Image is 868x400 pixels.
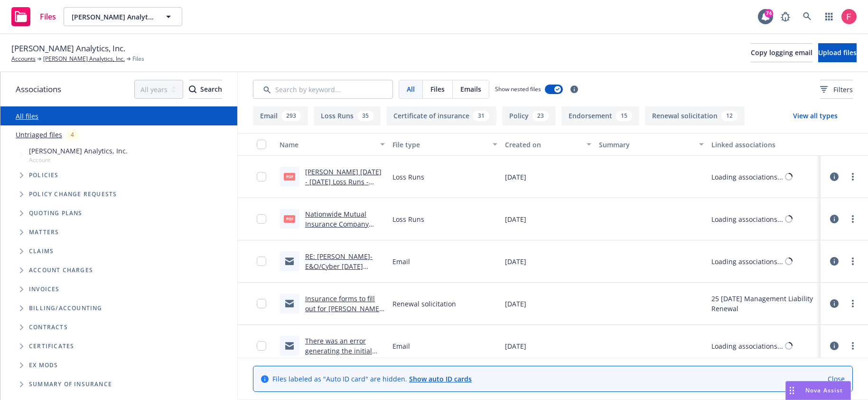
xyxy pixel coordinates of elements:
button: Summary [595,133,708,156]
div: Loading associations... [711,214,783,224]
span: Quoting plans [29,210,83,216]
a: Nationwide Mutual Insurance Company Cyber D&O ML [DATE] - [DATE] Loss Runs - Valued [DATE].PDF [305,210,379,258]
span: Renewal solicitation [392,299,456,309]
button: Filters [820,80,853,99]
svg: Search [189,86,196,93]
span: [PERSON_NAME] Analytics, Inc. [29,146,128,156]
button: Endorsement [561,106,639,125]
span: Files [132,55,144,63]
span: Policy change requests [29,191,117,197]
button: Email [253,106,308,125]
span: Ex Mods [29,362,58,368]
div: File type [392,140,487,150]
a: Close [828,374,845,384]
a: more [847,256,859,267]
a: Files [8,3,60,30]
div: Drag to move [786,381,798,400]
div: Created on [505,140,581,150]
span: Invoices [29,286,60,292]
div: Linked associations [711,140,817,150]
span: Files [40,13,56,20]
div: 23 [532,111,549,121]
span: Nova Assist [805,386,843,394]
button: SearchSearch [189,80,222,99]
div: Summary [599,140,694,150]
button: View all types [778,106,853,125]
span: Summary of insurance [29,381,112,387]
a: more [847,213,859,225]
span: Policies [29,172,59,178]
span: Matters [29,229,59,235]
span: Billing/Accounting [29,305,103,311]
span: Upload files [818,48,857,57]
div: 12 [721,111,737,121]
button: Created on [501,133,595,156]
span: Files [430,84,445,94]
button: Name [276,133,389,156]
a: more [847,340,859,352]
div: Tree Example [0,144,237,299]
span: Claims [29,248,54,254]
input: Select all [257,140,266,149]
span: [DATE] [505,257,526,267]
div: 4 [66,129,79,140]
input: Toggle Row Selected [257,214,266,224]
a: RE: [PERSON_NAME]- E&O/Cyber [DATE] Renewal- Apps to Placement Team [305,252,373,291]
span: [PERSON_NAME] Analytics, Inc. [11,42,125,55]
span: Loss Runs [392,214,424,224]
a: Insurance forms to fill out for [PERSON_NAME] Analytics_ Inc_.msg [305,294,382,323]
a: more [847,298,859,309]
span: All [407,84,415,94]
div: Loading associations... [711,172,783,182]
span: Contracts [29,324,68,330]
a: All files [16,112,38,121]
span: Emails [460,84,481,94]
span: [DATE] [505,172,526,182]
a: Untriaged files [16,130,62,140]
span: Certificates [29,343,74,349]
button: Copy logging email [751,43,812,62]
span: Loss Runs [392,172,424,182]
span: [DATE] [505,214,526,224]
span: Copy logging email [751,48,812,57]
button: Policy [502,106,556,125]
span: Email [392,341,410,351]
input: Toggle Row Selected [257,257,266,266]
span: Filters [820,85,853,95]
div: Search [189,80,222,98]
div: Loading associations... [711,341,783,351]
button: Certificate of insurance [386,106,496,125]
span: Associations [16,83,61,95]
div: 293 [281,111,301,121]
div: 35 [357,111,373,121]
div: 25 [DATE] Management Liability Renewal [711,294,817,314]
button: Nova Assist [785,381,851,400]
button: Loss Runs [314,106,381,125]
button: Renewal solicitation [645,106,745,125]
span: Account [29,156,128,164]
div: Loading associations... [711,257,783,267]
span: [PERSON_NAME] Analytics, Inc. [72,12,154,22]
span: Email [392,257,410,267]
span: Files labeled as "Auto ID card" are hidden. [272,374,472,384]
span: PDF [284,173,295,180]
a: There was an error generating the initial contract assessment [305,336,372,365]
button: [PERSON_NAME] Analytics, Inc. [64,7,182,26]
input: Toggle Row Selected [257,299,266,308]
input: Toggle Row Selected [257,341,266,351]
a: Report a Bug [776,7,795,26]
input: Toggle Row Selected [257,172,266,181]
span: Show nested files [495,85,541,93]
span: [DATE] [505,341,526,351]
a: [PERSON_NAME] [DATE] - [DATE] Loss Runs - Valued [DATE].PDF [305,167,382,196]
a: Accounts [11,55,36,63]
a: Search [798,7,817,26]
button: File type [389,133,502,156]
button: Linked associations [708,133,821,156]
a: Show auto ID cards [409,374,472,383]
div: 15 [616,111,632,121]
div: Name [280,140,374,150]
a: more [847,171,859,182]
button: Upload files [818,43,857,62]
div: 74 [765,9,773,18]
